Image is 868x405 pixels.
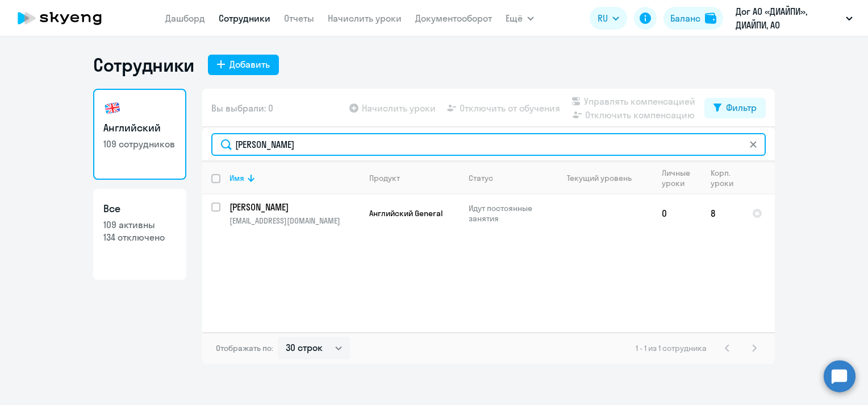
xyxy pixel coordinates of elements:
a: Документооборот [415,13,492,24]
a: Дашборд [165,13,205,24]
a: Отчеты [284,13,314,24]
button: RU [590,7,627,30]
span: Отображать по: [216,343,273,353]
span: Ещё [506,11,523,25]
span: RU [598,11,608,25]
p: [EMAIL_ADDRESS][DOMAIN_NAME] [229,216,360,226]
h1: Сотрудники [93,53,194,76]
a: Все109 активны134 отключено [93,189,186,280]
img: balance [705,13,716,24]
p: 109 сотрудников [103,138,176,150]
div: Баланс [670,11,700,25]
button: Фильтр [704,98,766,118]
h3: Английский [103,121,176,135]
img: english [103,99,122,117]
div: Личные уроки [662,168,694,188]
button: Балансbalance [663,7,723,30]
span: Английский General [369,208,443,218]
h3: Все [103,201,176,216]
a: [PERSON_NAME] [229,201,360,213]
td: 8 [702,195,743,232]
a: Сотрудники [219,13,270,24]
p: [PERSON_NAME] [229,201,358,213]
div: Имя [229,173,360,183]
div: Корп. уроки [711,168,742,188]
span: 1 - 1 из 1 сотрудника [636,343,707,353]
button: Дог АО «ДИАЙПИ», ДИАЙПИ, АО [730,5,858,32]
div: Личные уроки [662,168,701,188]
div: Текущий уровень [567,173,632,183]
p: 109 активны [103,218,176,231]
div: Текущий уровень [556,173,652,183]
div: Продукт [369,173,459,183]
div: Имя [229,173,244,183]
div: Статус [469,173,493,183]
p: Идут постоянные занятия [469,203,546,224]
div: Корп. уроки [711,168,735,188]
button: Ещё [506,7,534,30]
a: Начислить уроки [328,13,402,24]
input: Поиск по имени, email, продукту или статусу [211,133,766,156]
td: 0 [653,195,702,232]
div: Статус [469,173,546,183]
p: 134 отключено [103,231,176,243]
p: Дог АО «ДИАЙПИ», ДИАЙПИ, АО [736,5,841,32]
div: Добавить [229,57,270,71]
span: Вы выбрали: 0 [211,101,273,115]
a: Английский109 сотрудников [93,89,186,180]
button: Добавить [208,55,279,75]
div: Фильтр [726,101,757,114]
div: Продукт [369,173,400,183]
